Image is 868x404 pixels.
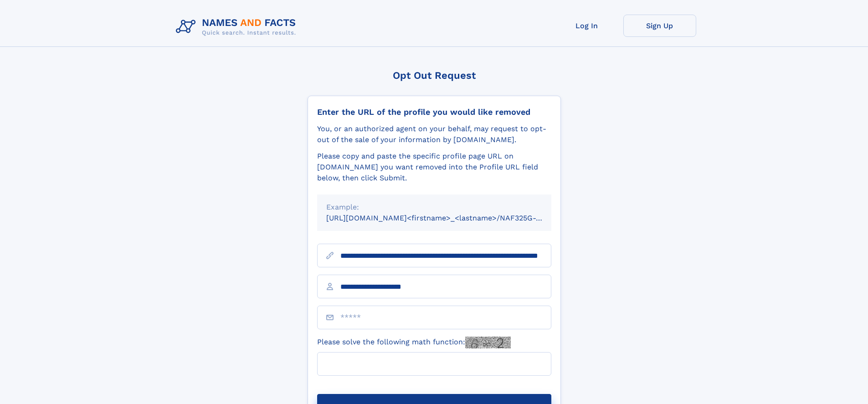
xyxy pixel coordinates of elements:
[550,15,623,37] a: Log In
[317,337,511,348] label: Please solve the following math function:
[623,15,696,37] a: Sign Up
[317,151,551,184] div: Please copy and paste the specific profile page URL on [DOMAIN_NAME] you want removed into the Pr...
[317,107,551,117] div: Enter the URL of the profile you would like removed
[172,15,303,39] img: Logo Names and Facts
[326,202,542,213] div: Example:
[317,123,551,145] div: You, or an authorized agent on your behalf, may request to opt-out of the sale of your informatio...
[326,214,569,222] small: [URL][DOMAIN_NAME]<firstname>_<lastname>/NAF325G-xxxxxxxx
[308,70,561,81] div: Opt Out Request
